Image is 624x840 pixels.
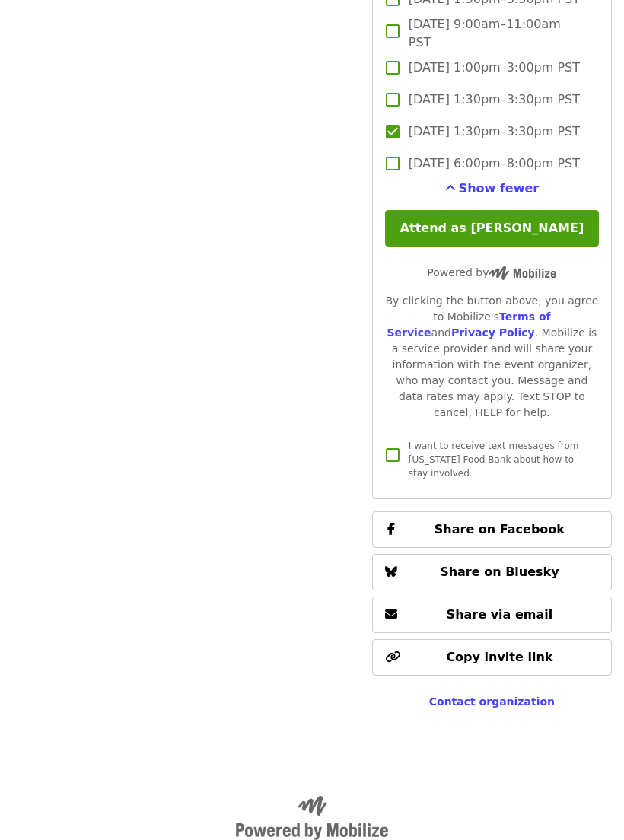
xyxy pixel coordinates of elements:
span: [DATE] 9:00am–11:00am PST [409,15,587,52]
button: Attend as [PERSON_NAME] [385,210,599,247]
img: Powered by Mobilize [236,796,388,840]
button: Share on Bluesky [372,554,612,590]
span: Powered by [427,266,556,278]
span: I want to receive text messages from [US_STATE] Food Bank about how to stay involved. [409,441,579,479]
button: See more timeslots [445,180,540,198]
span: [DATE] 1:30pm–3:30pm PST [409,123,580,141]
img: Powered by Mobilize [489,266,556,280]
button: Copy invite link [372,639,612,676]
button: Share via email [372,597,612,633]
div: By clicking the button above, you agree to Mobilize's and . Mobilize is a service provider and wi... [385,293,599,421]
span: Share on Facebook [435,522,565,536]
a: Contact organization [429,695,555,708]
span: [DATE] 1:00pm–3:00pm PST [409,59,580,77]
a: Privacy Policy [451,326,535,339]
span: Share on Bluesky [440,565,559,579]
span: Copy invite link [446,650,552,664]
span: Share via email [447,607,553,622]
span: [DATE] 6:00pm–8:00pm PST [409,154,580,173]
button: Share on Facebook [372,511,612,548]
span: [DATE] 1:30pm–3:30pm PST [409,91,580,109]
span: Show fewer [459,181,540,196]
a: Terms of Service [387,310,550,339]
